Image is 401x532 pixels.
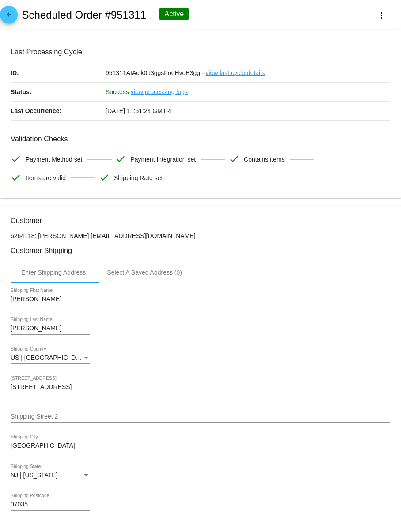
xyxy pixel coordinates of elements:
span: [DATE] 11:51:24 GMT-4 [106,107,171,114]
h3: Validation Checks [11,135,390,143]
mat-select: Shipping Country [11,355,90,362]
input: Shipping City [11,442,90,449]
span: Contains items [244,150,285,169]
div: Active [159,8,189,20]
mat-icon: arrow_back [4,11,14,22]
p: 6264118: [PERSON_NAME] [EMAIL_ADDRESS][DOMAIN_NAME] [11,232,390,239]
mat-icon: check [11,154,21,164]
p: ID: [11,64,106,82]
span: US | [GEOGRAPHIC_DATA] [11,354,89,361]
mat-icon: check [115,154,126,164]
mat-icon: check [229,154,239,164]
a: view last cycle details [205,64,265,82]
span: Items are valid [26,169,66,187]
h2: Scheduled Order #951311 [22,9,146,21]
div: Select A Saved Address (0) [107,269,182,276]
h3: Last Processing Cycle [11,48,390,56]
mat-icon: check [11,172,21,183]
p: Status: [11,83,106,101]
input: Shipping First Name [11,296,90,303]
mat-select: Shipping State [11,472,90,479]
span: Success [106,88,129,95]
span: NJ | [US_STATE] [11,472,58,479]
span: 951311AIAcik0d3ggsFoeHvoE3gg - [106,69,204,76]
span: Payment Method set [26,150,82,169]
input: Shipping Street 1 [11,384,390,391]
p: Last Occurrence: [11,102,106,120]
mat-icon: more_vert [376,10,387,21]
input: Shipping Postcode [11,501,90,508]
div: Enter Shipping Address [21,269,86,276]
h3: Customer Shipping [11,246,390,255]
h3: Customer [11,216,390,225]
input: Shipping Street 2 [11,413,390,420]
span: Shipping Rate set [114,169,163,187]
span: Payment Integration set [130,150,196,169]
mat-icon: check [99,172,110,183]
a: view processing logs [131,83,188,101]
input: Shipping Last Name [11,325,90,332]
